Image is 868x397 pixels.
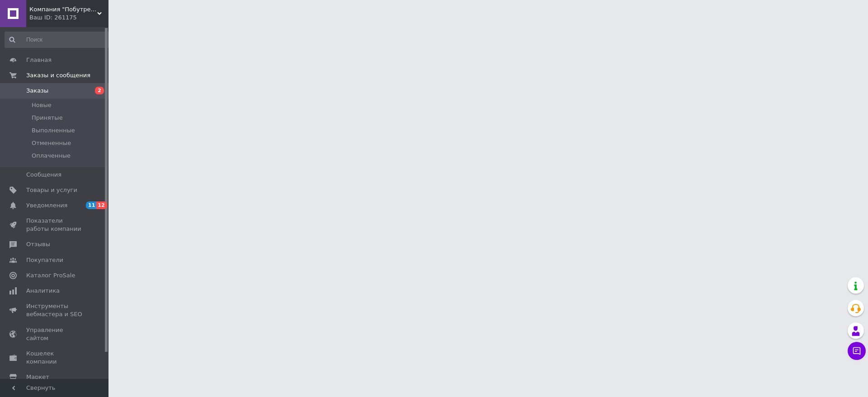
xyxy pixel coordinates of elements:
span: Компания "Побутремонт" [29,5,97,14]
span: Показатели работы компании [26,217,84,233]
span: 11 [86,201,96,209]
span: Сообщения [26,171,61,179]
span: Покупатели [26,256,63,264]
span: Отзывы [26,240,50,248]
span: Оплаченные [32,152,71,160]
span: Уведомления [26,201,67,210]
span: Отмененные [32,139,71,147]
span: Принятые [32,114,63,122]
button: Чат с покупателем [848,342,866,360]
span: Управление сайтом [26,326,84,342]
span: Каталог ProSale [26,271,75,280]
span: Кошелек компании [26,350,84,366]
span: Аналитика [26,287,60,295]
span: Главная [26,56,52,64]
span: Заказы [26,87,48,95]
div: Ваш ID: 261175 [29,14,108,22]
span: Новые [32,101,52,109]
span: Выполненные [32,126,75,135]
input: Поиск [5,32,113,48]
span: 2 [95,87,104,94]
span: Инструменты вебмастера и SEO [26,302,84,318]
span: Маркет [26,373,49,381]
span: Товары и услуги [26,186,77,194]
span: 12 [96,201,107,209]
span: Заказы и сообщения [26,71,90,79]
